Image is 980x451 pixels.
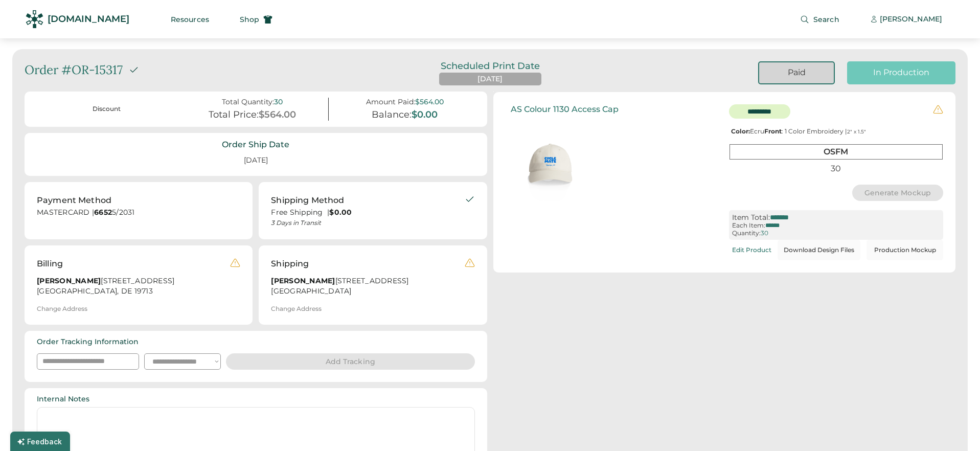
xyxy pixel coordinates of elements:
div: Billing [37,258,63,270]
div: $0.00 [412,109,438,121]
div: [DATE] [477,74,503,84]
span: Search [813,16,839,23]
span: Shop [240,16,259,23]
div: [PERSON_NAME] [880,14,942,25]
div: MASTERCARD | 5/2031 [37,208,240,220]
div: Free Shipping | [271,208,464,218]
div: [STREET_ADDRESS] [GEOGRAPHIC_DATA] [271,276,464,299]
div: [DOMAIN_NAME] [48,13,129,26]
strong: Color: [731,127,750,135]
div: Shipping [271,258,309,270]
div: 3 Days in Transit [271,219,464,227]
button: Add Tracking [226,353,475,370]
div: Scheduled Print Date [426,61,554,71]
div: 30 [761,230,768,237]
div: Amount Paid: [366,98,415,106]
div: OSFM [730,144,943,159]
div: 30 [274,98,283,106]
div: $564.00 [259,109,296,121]
div: Total Price: [209,109,259,121]
button: Download Design Files [778,240,860,260]
div: Total Quantity: [222,98,274,106]
div: Edit Product [732,246,771,254]
button: Generate Mockup [852,185,944,201]
button: Resources [158,9,221,30]
div: Internal Notes [37,394,89,404]
img: generate-image [506,118,595,208]
button: Shop [227,9,285,30]
div: Each Item: [732,222,765,229]
div: Order #OR-15317 [25,61,123,79]
button: Search [788,9,852,30]
div: Change Address [37,305,87,312]
font: 2" x 1.5" [847,128,866,135]
img: yH5BAEAAAAALAAAAAABAAEAAAIBRAA7 [595,118,685,208]
div: Paid [771,67,822,78]
strong: [PERSON_NAME] [37,276,101,285]
div: Change Address [271,305,322,312]
div: Order Tracking Information [37,337,139,347]
div: Item Total: [732,213,770,222]
div: Quantity: [732,230,761,237]
div: In Production [859,67,943,78]
div: Shipping Method [271,194,344,207]
img: Rendered Logo - Screens [26,10,43,28]
strong: [PERSON_NAME] [271,276,335,285]
div: 30 [730,162,943,175]
div: AS Colour 1130 Access Cap [511,104,619,114]
div: [STREET_ADDRESS] [GEOGRAPHIC_DATA], DE 19713 [37,276,230,299]
div: Balance: [372,109,412,121]
strong: $0.00 [329,208,352,217]
div: [DATE] [232,151,280,170]
div: Discount [43,105,170,114]
strong: Front [764,127,782,135]
div: Payment Method [37,194,111,207]
div: Order Ship Date [222,139,289,150]
strong: 6652 [94,208,112,217]
div: $564.00 [415,98,444,106]
button: Production Mockup [867,240,943,260]
div: Ecru : 1 Color Embroidery | [729,128,943,135]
